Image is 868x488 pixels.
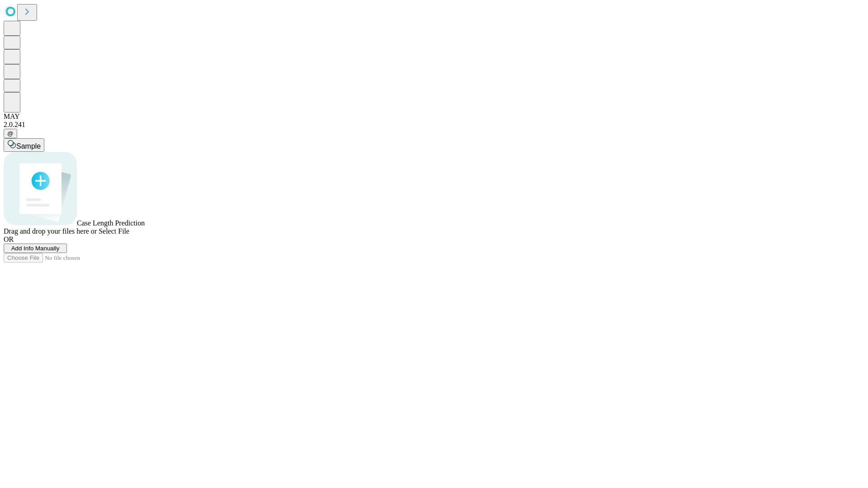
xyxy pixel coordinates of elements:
span: @ [7,130,14,137]
button: Add Info Manually [4,244,67,253]
div: MAY [4,113,864,121]
span: Add Info Manually [11,245,60,252]
div: 2.0.241 [4,121,864,129]
span: Select File [99,227,129,235]
button: @ [4,129,17,138]
span: Case Length Prediction [77,219,145,227]
span: Drag and drop your files here or [4,227,97,235]
span: OR [4,235,14,243]
button: Sample [4,138,44,152]
span: Sample [16,142,41,150]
